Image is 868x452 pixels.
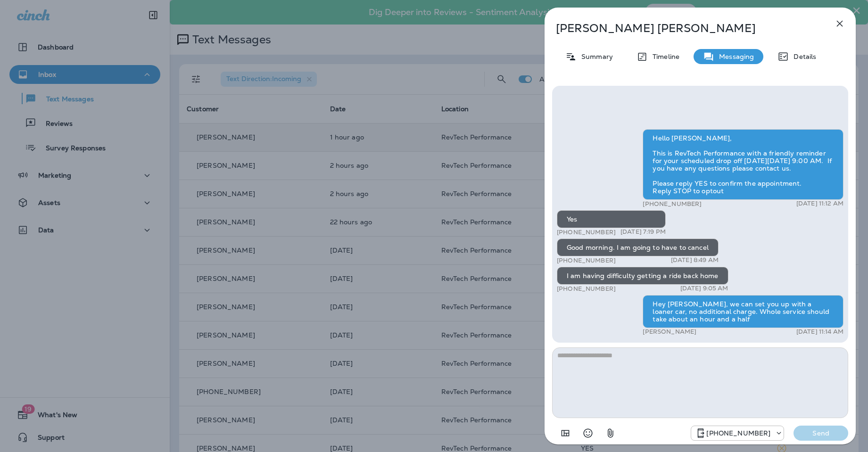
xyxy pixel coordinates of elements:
p: [PERSON_NAME] [PERSON_NAME] [556,22,813,35]
p: [PHONE_NUMBER] [643,200,702,208]
p: [PHONE_NUMBER] [557,228,616,236]
p: Timeline [648,53,679,60]
p: [DATE] 9:05 AM [680,285,728,292]
p: [PERSON_NAME] [643,328,696,336]
button: Select an emoji [579,424,597,443]
div: I am having difficulty getting a ride back home [557,267,728,285]
p: Summary [577,53,613,60]
div: Yes [557,210,666,228]
div: +1 (571) 520-7309 [691,427,784,439]
p: [PHONE_NUMBER] [557,285,616,293]
p: Details [789,53,816,60]
div: Hello [PERSON_NAME], This is RevTech Performance with a friendly reminder for your scheduled drop... [643,129,843,200]
div: Hey [PERSON_NAME], we can set you up with a loaner car, no additional charge. Whole service shoul... [643,295,843,328]
p: [DATE] 11:12 AM [796,200,843,207]
p: [PHONE_NUMBER] [557,256,616,264]
button: Add in a premade template [556,424,575,443]
p: Messaging [714,53,754,60]
p: [PHONE_NUMBER] [706,429,770,437]
div: Good morning. I am going to have to cancel [557,238,719,256]
p: [DATE] 8:49 AM [671,256,719,264]
p: [DATE] 7:19 PM [620,228,666,236]
p: [DATE] 11:14 AM [796,328,843,336]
